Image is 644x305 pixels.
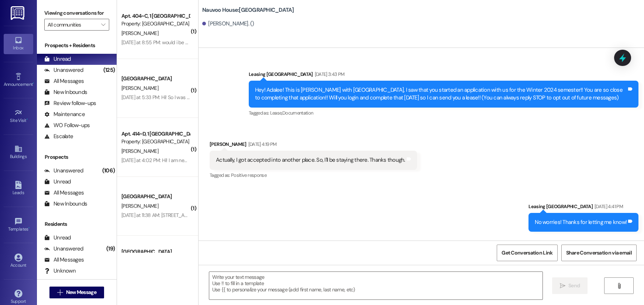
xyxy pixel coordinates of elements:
div: [PERSON_NAME]. () [202,20,254,28]
div: Hey! Adalee! This is [PERSON_NAME] with [GEOGRAPHIC_DATA], I saw that you started an application ... [255,86,627,102]
div: [DATE] at 11:38 AM: [STREET_ADDRESS] [121,212,203,218]
div: Prospects + Residents [37,42,117,49]
div: Maintenance [44,111,85,118]
div: [DATE] 3:43 PM [313,70,345,78]
div: [DATE] 4:19 PM [247,140,277,148]
div: (106) [100,165,117,176]
button: Share Conversation via email [561,245,637,261]
div: Unread [44,55,71,63]
div: Property: [GEOGRAPHIC_DATA] [121,20,190,28]
div: [DATE] at 8:55 PM: would i be able to move into 604 [DATE] the 8 or [DATE] the 9? [121,39,295,46]
span: Lease , [270,110,282,116]
div: Unanswered [44,245,83,253]
span: [PERSON_NAME] [121,148,158,154]
span: Positive response [231,172,266,178]
a: Inbox [4,34,33,54]
span: [PERSON_NAME] [121,203,158,209]
div: [GEOGRAPHIC_DATA] [121,248,190,256]
button: Send [552,277,588,294]
div: Leasing [GEOGRAPHIC_DATA] [249,70,638,81]
a: Buildings [4,143,33,162]
span: Share Conversation via email [566,249,632,257]
a: Account [4,251,33,271]
label: Viewing conversations for [44,7,109,19]
span: Documentation [282,110,313,116]
div: Apt. 414~D, 1 [GEOGRAPHIC_DATA] [121,130,190,138]
div: All Messages [44,189,84,197]
div: Review follow-ups [44,99,96,107]
i:  [101,22,105,28]
i:  [57,290,63,295]
div: Tagged as: [210,170,417,180]
div: Property: [GEOGRAPHIC_DATA] [121,138,190,146]
div: New Inbounds [44,200,87,208]
div: New Inbounds [44,88,87,96]
div: Tagged as: [249,108,638,118]
div: (19) [104,243,117,255]
img: ResiDesk Logo [11,6,26,20]
a: Site Visit • [4,106,33,126]
span: • [28,225,30,231]
div: Unanswered [44,66,83,74]
div: All Messages [44,77,84,85]
span: Get Conversation Link [502,249,552,257]
div: [GEOGRAPHIC_DATA] [121,193,190,200]
span: Send [568,282,580,290]
div: Unread [44,178,71,186]
div: WO Follow-ups [44,122,90,129]
div: All Messages [44,256,84,264]
div: Escalate [44,133,73,140]
span: • [33,81,34,86]
div: Apt. 404~C, 1 [GEOGRAPHIC_DATA] [121,12,190,20]
div: Unknown [44,267,76,275]
div: Unanswered [44,167,83,175]
span: • [27,117,28,122]
div: [PERSON_NAME] [210,140,417,151]
span: [PERSON_NAME] [121,30,158,36]
div: Leasing [GEOGRAPHIC_DATA] [528,203,638,213]
a: Templates • [4,215,33,235]
div: Actually, I got accepted into another place. So, I'll be staying there. Thanks though. [216,156,405,164]
div: [DATE] at 4:02 PM: Hi! I am needing to move in a few days early on [DATE]. Do I need to sign any ... [121,157,463,164]
button: Get Conversation Link [497,245,557,261]
b: Nauvoo House: [GEOGRAPHIC_DATA] [202,6,294,14]
div: [DATE] at 5:33 PM: Hi! So I was told the email to use is [EMAIL_ADDRESS][DOMAIN_NAME] [121,94,313,101]
a: Leads [4,179,33,199]
span: [PERSON_NAME] [121,85,158,91]
i:  [616,283,622,289]
div: (125) [101,64,117,76]
div: No worries! Thanks for letting me know! [535,218,627,226]
input: All communities [48,19,97,31]
span: New Message [66,288,96,296]
div: Prospects [37,153,117,161]
div: Residents [37,220,117,228]
button: New Message [49,287,104,298]
div: [DATE] 4:41 PM [593,203,623,210]
i:  [560,283,565,289]
div: [GEOGRAPHIC_DATA] [121,75,190,83]
div: Unread [44,234,71,242]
